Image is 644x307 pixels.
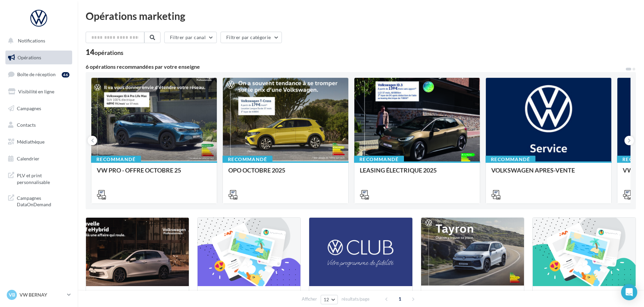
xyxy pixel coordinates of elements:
span: Afficher [302,296,317,302]
a: Visibilité en ligne [4,85,74,99]
span: Campagnes DataOnDemand [17,193,69,208]
a: Boîte de réception46 [4,67,74,82]
a: Campagnes [4,101,74,116]
div: VOLKSWAGEN APRES-VENTE [491,167,606,180]
a: Médiathèque [4,135,74,149]
button: Filtrer par canal [164,32,217,43]
span: Contacts [17,122,36,128]
div: Recommandé [91,156,141,163]
div: Recommandé [354,156,404,163]
div: LEASING ÉLECTRIQUE 2025 [360,167,474,180]
p: VW BERNAY [20,291,64,298]
a: Calendrier [4,152,74,166]
div: 6 opérations recommandées par votre enseigne [86,64,625,69]
a: Campagnes DataOnDemand [4,191,74,211]
span: Calendrier [17,156,39,161]
div: Opérations marketing [86,11,636,21]
div: 14 [86,49,123,56]
div: Recommandé [486,156,535,163]
span: résultats/page [342,296,370,302]
div: Open Intercom Messenger [621,284,637,300]
span: Visibilité en ligne [18,89,54,94]
div: OPO OCTOBRE 2025 [228,167,343,180]
span: Campagnes [17,105,41,111]
span: 12 [324,297,329,302]
span: VB [9,291,15,298]
span: Médiathèque [17,139,45,145]
a: VB VW BERNAY [5,288,72,301]
a: Opérations [4,51,74,65]
a: PLV et print personnalisable [4,168,74,188]
span: Boîte de réception [17,71,56,77]
button: 12 [321,295,338,304]
div: opérations [94,50,123,56]
button: Notifications [4,34,71,48]
span: Notifications [18,38,45,43]
div: 46 [62,72,69,78]
span: Opérations [18,55,41,60]
a: Contacts [4,118,74,132]
div: VW PRO - OFFRE OCTOBRE 25 [97,167,211,180]
div: Recommandé [223,156,272,163]
button: Filtrer par catégorie [221,32,282,43]
span: PLV et print personnalisable [17,171,69,185]
span: 1 [394,294,405,304]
